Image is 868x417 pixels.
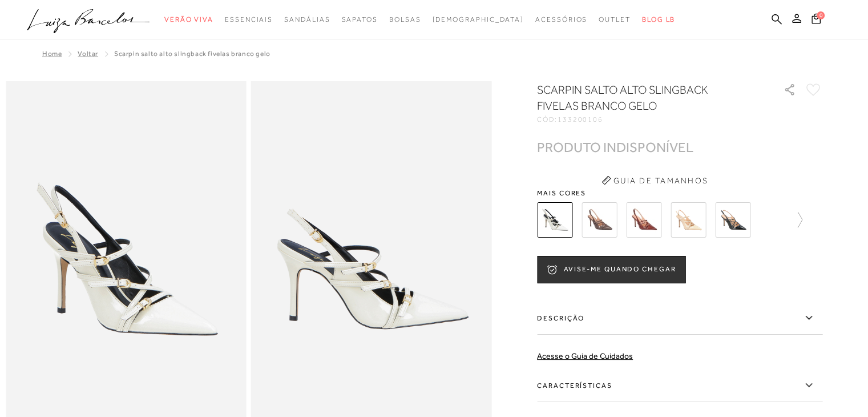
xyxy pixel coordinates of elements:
[582,202,617,238] img: Scarpin salto alto slingback fivelas cinza
[537,116,765,123] div: CÓD:
[225,9,273,30] a: noSubCategoriesText
[341,9,377,30] a: noSubCategoriesText
[389,15,421,23] span: Bolsas
[599,9,631,30] a: noSubCategoriesText
[558,115,603,123] span: 133200106
[42,50,62,58] a: Home
[642,15,675,23] span: BLOG LB
[432,9,524,30] a: noSubCategoriesText
[808,13,824,28] button: 0
[284,9,330,30] a: noSubCategoriesText
[164,9,213,30] a: noSubCategoriesText
[164,15,213,23] span: Verão Viva
[537,82,751,114] h1: SCARPIN SALTO ALTO SLINGBACK FIVELAS BRANCO GELO
[78,50,98,58] a: Voltar
[225,15,273,23] span: Essenciais
[537,369,822,402] label: Características
[537,190,822,197] span: Mais cores
[535,9,587,30] a: noSubCategoriesText
[432,15,524,23] span: [DEMOGRAPHIC_DATA]
[284,15,330,23] span: Sandálias
[389,9,421,30] a: noSubCategoriesText
[341,15,377,23] span: Sapatos
[671,202,706,238] img: SCARPIN SALTO ALTO SLINGBACK FIVELAS NATA
[642,9,675,30] a: BLOG LB
[537,256,685,283] button: AVISE-ME QUANDO CHEGAR
[715,202,750,238] img: SCARPIN SALTO ALTO SLINGBACK FIVELAS PRETO
[537,141,693,153] div: PRODUTO INDISPONÍVEL
[626,202,661,238] img: Scarpin salto alto slingback fivelas ganache
[597,171,712,190] button: Guia de Tamanhos
[537,202,572,238] img: SCARPIN SALTO ALTO SLINGBACK FIVELAS BRANCO GELO
[114,50,271,58] span: SCARPIN SALTO ALTO SLINGBACK FIVELAS BRANCO GELO
[599,15,631,23] span: Outlet
[537,351,633,360] a: Acesse o Guia de Cuidados
[537,302,822,335] label: Descrição
[535,15,587,23] span: Acessórios
[817,11,825,19] span: 0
